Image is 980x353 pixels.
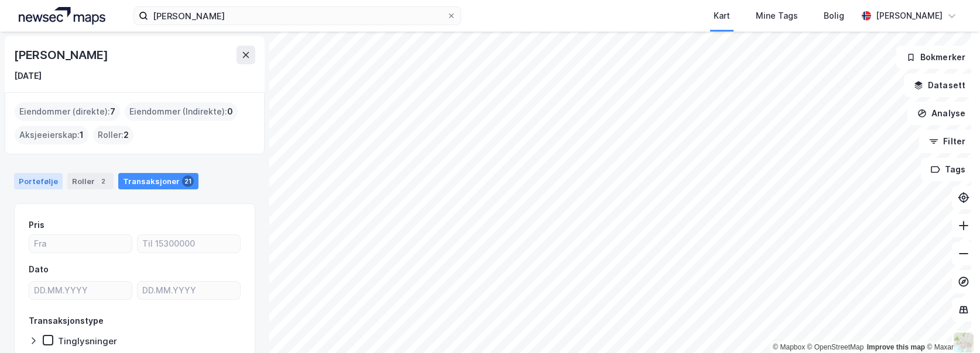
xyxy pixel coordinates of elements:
[876,9,943,23] div: [PERSON_NAME]
[29,218,44,232] div: Pris
[182,175,194,187] div: 21
[824,9,844,23] div: Bolig
[15,126,88,144] div: Aksjeeierskap :
[58,335,117,347] div: Tinglysninger
[110,105,115,119] span: 7
[67,173,114,189] div: Roller
[14,173,63,189] div: Portefølje
[714,9,730,23] div: Kart
[29,235,132,252] input: Fra
[807,343,864,351] a: OpenStreetMap
[148,7,447,25] input: Søk på adresse, matrikkel, gårdeiere, leietakere eller personer
[15,102,120,121] div: Eiendommer (direkte) :
[125,102,238,121] div: Eiendommer (Indirekte) :
[138,235,240,252] input: Til 15300000
[896,46,975,69] button: Bokmerker
[29,282,132,299] input: DD.MM.YYYY
[756,9,798,23] div: Mine Tags
[19,7,105,25] img: logo.a4113a55bc3d86da70a041830d287a7e.svg
[97,175,109,187] div: 2
[14,69,42,83] div: [DATE]
[867,343,925,351] a: Improve this map
[907,102,975,125] button: Analyse
[118,173,198,189] div: Transaksjoner
[29,262,49,276] div: Dato
[227,105,233,119] span: 0
[124,128,129,142] span: 2
[29,314,104,328] div: Transaksjonstype
[138,282,240,299] input: DD.MM.YYYY
[919,130,975,153] button: Filter
[773,343,805,351] a: Mapbox
[93,126,133,144] div: Roller :
[14,46,110,64] div: [PERSON_NAME]
[921,158,975,181] button: Tags
[921,297,980,353] iframe: Chat Widget
[904,74,975,97] button: Datasett
[80,128,84,142] span: 1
